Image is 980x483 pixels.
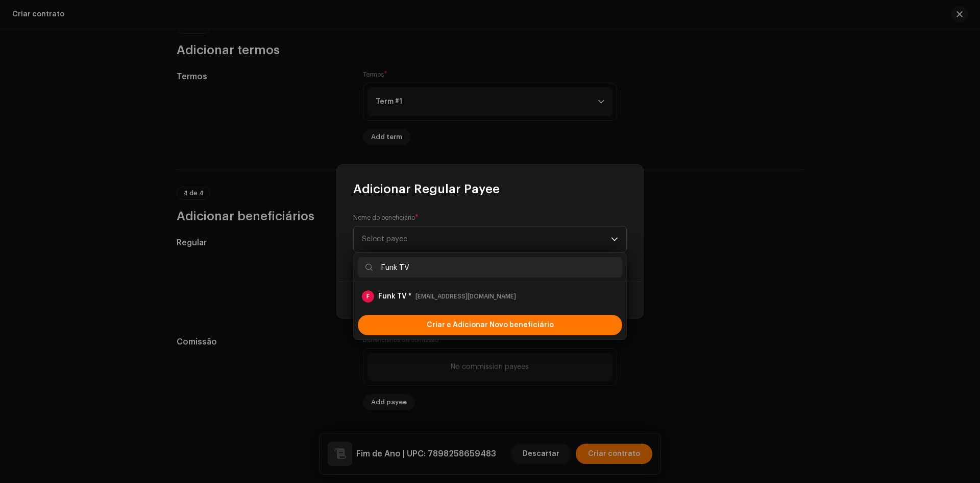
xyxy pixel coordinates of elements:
[427,315,554,335] span: Criar e Adicionar Novo beneficiário
[353,181,500,197] span: Adicionar Regular Payee
[378,291,411,302] div: Funk TV *
[362,290,374,303] div: F
[354,282,626,311] ul: Option List
[362,226,611,252] span: Select payee
[362,235,407,243] span: Select payee
[415,291,516,302] div: [EMAIL_ADDRESS][DOMAIN_NAME]
[353,214,419,222] label: Nome do beneficiário
[611,226,618,252] div: dropdown trigger
[358,286,622,307] li: Funk TV *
